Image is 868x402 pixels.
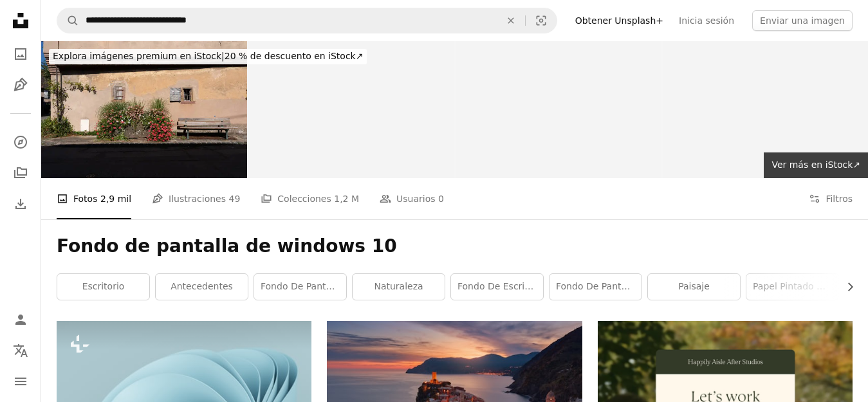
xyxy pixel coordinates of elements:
[53,51,225,61] span: Explora imágenes premium en iStock |
[8,129,33,155] a: Explorar
[8,160,33,186] a: Colecciones
[156,274,248,300] a: antecedentes
[671,10,742,31] a: Inicia sesión
[451,274,543,300] a: Fondo de escritorio
[57,8,557,33] form: Encuentra imágenes en todo el sitio
[8,369,33,394] button: Menú
[648,274,740,300] a: paisaje
[57,235,853,258] h1: Fondo de pantalla de windows 10
[261,178,359,219] a: Colecciones 1,2 M
[334,192,359,206] span: 1,2 M
[57,8,79,33] button: Buscar en Unsplash
[8,307,33,333] a: Iniciar sesión / Registrarse
[41,41,374,72] a: Explora imágenes premium en iStock|20 % de descuento en iStock↗
[8,72,33,98] a: Ilustraciones
[8,338,33,363] button: Idioma
[380,178,444,219] a: Usuarios 0
[57,387,311,398] a: Patrón de fondo
[228,192,240,206] span: 49
[438,192,444,206] span: 0
[8,41,33,67] a: Fotos
[746,274,838,300] a: papel pintado de ventana
[57,274,149,300] a: escritorio
[353,274,445,300] a: naturaleza
[752,10,853,31] button: Enviar una imagen
[497,8,525,33] button: Borrar
[549,274,642,300] a: fondo de pantalla de windows 11
[809,178,853,219] button: Filtros
[53,51,363,61] span: 20 % de descuento en iStock ↗
[254,274,346,300] a: fondo de pantalla
[764,152,868,178] a: Ver más en iStock↗
[838,274,853,300] button: desplazar lista a la derecha
[41,41,247,178] img: Mittelbergheim, Francia - 09 10 2020: Viñedo de Alsacia. Primer plano de una pared con dos pequeñ...
[8,191,33,217] a: Historial de descargas
[152,178,240,219] a: Ilustraciones 49
[526,8,557,33] button: Búsqueda visual
[771,160,860,170] span: Ver más en iStock ↗
[568,10,671,31] a: Obtener Unsplash+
